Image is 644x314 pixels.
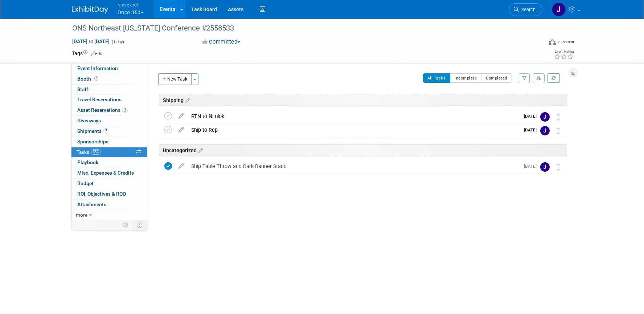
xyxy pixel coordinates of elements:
[524,114,540,119] span: [DATE]
[540,126,550,135] img: Jamie Dunn
[72,38,110,45] span: [DATE] [DATE]
[71,74,147,84] a: Booth
[71,168,147,178] a: Misc. Expenses & Credits
[77,149,101,155] span: Tasks
[500,38,574,49] div: Event Format
[184,96,190,103] a: Edit sections
[557,114,560,121] i: Move task
[72,6,108,13] img: ExhibitDay
[71,137,147,147] a: Sponsorships
[188,110,520,122] div: RTN to Nimlok
[77,107,128,113] span: Asset Reservations
[122,107,128,113] span: 2
[549,39,556,45] img: Format-Inperson.png
[71,158,147,168] a: Playbook
[540,112,550,122] img: Jamie Dunn
[77,86,88,92] span: Staff
[554,50,574,53] div: Event Rating
[175,113,188,119] a: edit
[540,162,550,172] img: Jamie Dunn
[76,212,87,218] span: more
[91,51,103,56] a: Edit
[524,164,540,169] span: [DATE]
[103,128,109,134] span: 2
[159,94,567,106] div: Shipping
[111,40,124,44] span: (1 day)
[71,200,147,210] a: Attachments
[77,76,100,82] span: Booth
[120,220,132,230] td: Personalize Event Tab Strip
[188,160,520,172] div: Ship Table Throw and Dark Banner Stand
[77,191,126,197] span: ROI, Objectives & ROO
[450,73,481,83] button: Incomplete
[509,3,542,16] a: Search
[77,201,106,207] span: Attachments
[77,180,94,186] span: Budget
[71,85,147,95] a: Staff
[159,144,567,156] div: Uncategorized
[481,73,512,83] button: Completed
[423,73,451,83] button: All Tasks
[70,22,532,35] div: ONS Northeast [US_STATE] Conference #2558533
[91,149,101,155] span: 33%
[552,3,566,16] img: Jamie Dunn
[71,189,147,199] a: ROI, Objectives & ROO
[557,127,560,134] i: Move task
[77,118,101,123] span: Giveaways
[557,164,560,171] i: Move task
[77,170,134,176] span: Misc. Expenses & Credits
[524,127,540,132] span: [DATE]
[77,65,118,71] span: Event Information
[77,139,108,144] span: Sponsorships
[158,73,192,85] button: New Task
[77,97,122,102] span: Travel Reservations
[71,126,147,136] a: Shipments2
[118,1,144,9] span: Nimlok KY
[557,39,574,45] div: In-Person
[71,210,147,220] a: more
[197,146,203,154] a: Edit sections
[547,73,560,83] a: Refresh
[200,38,243,46] button: Committed
[71,105,147,115] a: Asset Reservations2
[77,159,98,165] span: Playbook
[87,38,94,44] span: to
[132,220,147,230] td: Toggle Event Tabs
[71,64,147,74] a: Event Information
[519,7,536,12] span: Search
[175,163,188,170] a: edit
[71,116,147,126] a: Giveaways
[188,124,520,136] div: Ship to Rep
[175,127,188,133] a: edit
[72,50,103,57] td: Tags
[77,128,109,134] span: Shipments
[93,76,100,81] span: Booth not reserved yet
[71,95,147,105] a: Travel Reservations
[71,179,147,189] a: Budget
[71,147,147,158] a: Tasks33%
